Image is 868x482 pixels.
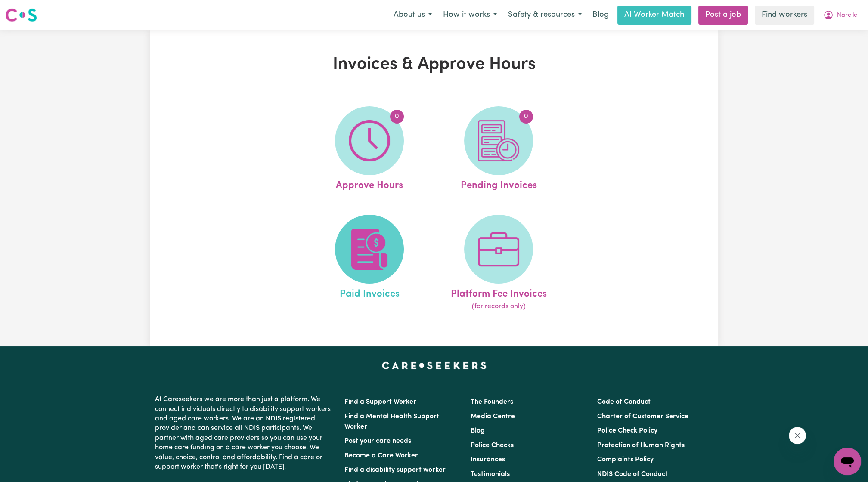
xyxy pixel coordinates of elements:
[471,427,485,434] a: Blog
[617,6,691,25] a: AI Worker Match
[519,110,533,124] span: 0
[471,399,513,405] a: The Founders
[597,413,688,420] a: Charter of Customer Service
[344,438,411,445] a: Post your care needs
[382,362,487,369] a: Careseekers home page
[437,215,561,312] a: Platform Fee Invoices(for records only)
[698,6,748,25] a: Post a job
[471,301,525,312] span: (for records only)
[250,54,618,75] h1: Invoices & Approve Hours
[597,471,668,478] a: NDIS Code of Conduct
[5,6,52,13] span: Need any help?
[344,413,439,430] a: Find a Mental Health Support Worker
[5,7,37,23] img: Careseekers logo
[437,6,502,24] button: How it works
[307,106,431,193] a: Approve Hours
[789,427,806,444] iframe: Close message
[597,456,654,463] a: Complaints Policy
[587,6,614,25] a: Blog
[344,467,446,473] a: Find a disability support worker
[471,413,515,420] a: Media Centre
[5,5,37,25] a: Careseekers logo
[597,442,685,449] a: Protection of Human Rights
[388,6,437,24] button: About us
[155,391,334,475] p: At Careseekers we are more than just a platform. We connect individuals directly to disability su...
[460,175,536,193] span: Pending Invoices
[339,284,399,302] span: Paid Invoices
[818,6,863,24] button: My Account
[437,106,561,193] a: Pending Invoices
[471,456,505,463] a: Insurances
[307,215,431,312] a: Paid Invoices
[834,448,861,475] iframe: Button to launch messaging window
[336,175,403,193] span: Approve Hours
[390,110,404,124] span: 0
[471,471,510,478] a: Testimonials
[502,6,587,24] button: Safety & resources
[755,6,814,25] a: Find workers
[597,399,651,405] a: Code of Conduct
[597,427,657,434] a: Police Check Policy
[450,284,546,302] span: Platform Fee Invoices
[471,442,514,449] a: Police Checks
[837,11,857,20] span: Narelle
[344,452,418,459] a: Become a Care Worker
[344,399,416,405] a: Find a Support Worker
